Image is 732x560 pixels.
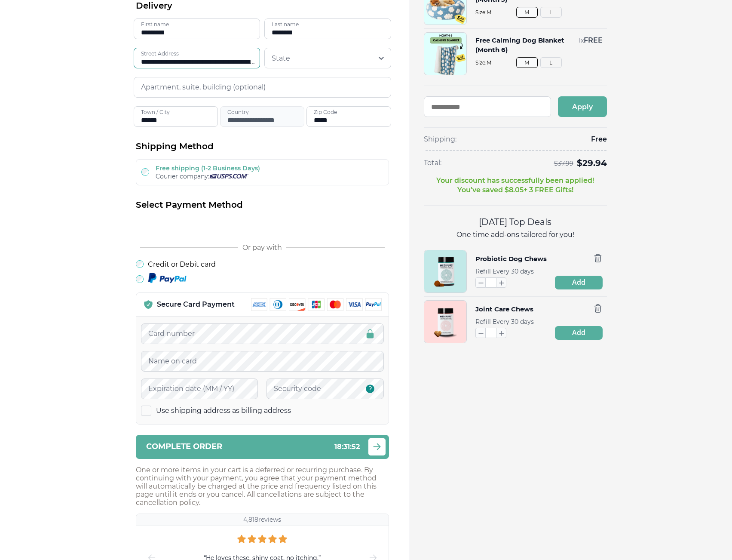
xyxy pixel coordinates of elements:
img: Probiotic Dog Chews [424,250,466,292]
span: 1 x [579,37,584,44]
p: Your discount has successfully been applied! You’ve saved $ 8.05 + 3 FREE Gifts! [436,176,594,195]
iframe: Secure payment button frame [136,218,389,235]
span: Free [591,135,607,144]
p: One time add-ons tailored for you! [424,230,607,240]
button: L [540,57,562,68]
span: Total: [424,158,441,168]
h2: Select Payment Method [136,199,389,211]
span: Size: M [475,9,603,15]
span: Refill Every 30 days [475,268,534,275]
span: 18 : 31 : 52 [334,443,360,451]
img: payment methods [251,298,382,311]
button: Free Calming Dog Blanket (Month 6) [475,36,574,55]
button: M [516,57,538,68]
button: Apply [558,96,607,117]
button: Complete order18:31:52 [136,435,389,459]
label: Free shipping (1-2 Business Days) [156,164,260,172]
img: Paypal [148,273,187,284]
h2: Shipping Method [136,141,389,152]
button: Joint Care Chews [475,304,533,315]
label: Use shipping address as billing address [156,406,291,415]
span: $ 37.99 [554,160,573,167]
span: Courier company: [156,172,209,180]
span: Refill Every 30 days [475,318,534,326]
img: Free Calming Dog Blanket (Month 6) [424,33,466,75]
span: $ 29.94 [577,158,607,168]
span: Complete order [146,443,222,451]
button: Add [555,276,603,289]
p: Secure Card Payment [157,300,235,309]
img: Joint Care Chews [424,301,466,343]
img: Usps courier company [209,174,248,178]
span: FREE [584,36,603,44]
span: Size: M [475,59,603,66]
button: M [516,7,538,18]
p: 4,818 reviews [243,516,281,524]
span: Shipping: [424,135,456,144]
button: Probiotic Dog Chews [475,253,547,265]
h2: [DATE] Top Deals [424,216,607,228]
button: Add [555,326,603,340]
label: Credit or Debit card [148,260,216,268]
p: One or more items in your cart is a deferred or recurring purchase. By continuing with your payme... [136,466,389,507]
button: L [540,7,562,18]
span: Or pay with [242,243,282,252]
